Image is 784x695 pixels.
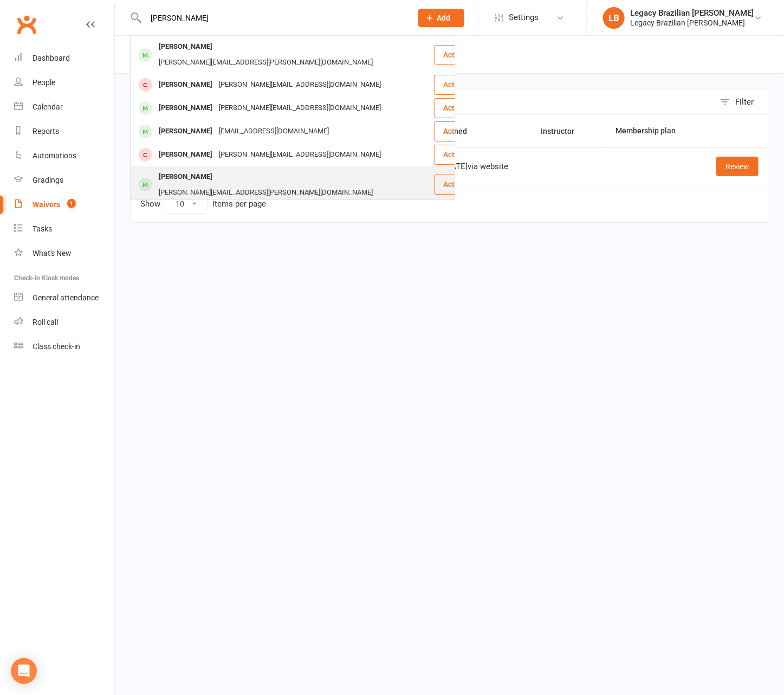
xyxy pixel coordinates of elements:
[33,293,99,302] div: General attendance
[630,8,754,18] div: Legacy Brazilian [PERSON_NAME]
[142,10,404,25] input: Search...
[13,11,40,38] a: Clubworx
[14,217,114,241] a: Tasks
[212,200,266,209] div: items per page
[14,334,114,359] a: Class kiosk mode
[155,100,216,116] div: [PERSON_NAME]
[155,39,216,55] div: [PERSON_NAME]
[14,46,114,70] a: Dashboard
[437,14,451,22] span: Add
[33,127,59,136] div: Reports
[14,241,114,266] a: What's New
[216,124,332,139] div: [EMAIL_ADDRESS][DOMAIN_NAME]
[33,224,52,233] div: Tasks
[33,54,70,62] div: Dashboard
[509,5,539,30] span: Settings
[14,119,114,144] a: Reports
[14,168,114,192] a: Gradings
[14,144,114,168] a: Automations
[716,157,759,176] a: Review
[33,200,60,209] div: Waivers
[418,9,464,27] button: Add
[33,151,76,160] div: Automations
[216,100,384,116] div: [PERSON_NAME][EMAIL_ADDRESS][DOMAIN_NAME]
[630,18,754,28] div: Legacy Brazilian [PERSON_NAME]
[11,658,37,684] div: Open Intercom Messenger
[14,286,114,310] a: General attendance kiosk mode
[434,121,488,141] button: Actions
[444,125,480,138] button: Signed
[155,185,376,201] div: [PERSON_NAME][EMAIL_ADDRESS][PERSON_NAME][DOMAIN_NAME]
[33,318,58,326] div: Roll call
[434,175,488,194] button: Actions
[140,194,266,214] div: Show
[715,89,768,114] button: Filter
[33,249,72,258] div: What's New
[33,176,63,184] div: Gradings
[216,147,384,163] div: [PERSON_NAME][EMAIL_ADDRESS][DOMAIN_NAME]
[33,78,55,87] div: People
[14,70,114,95] a: People
[14,192,114,217] a: Waivers 1
[155,147,216,163] div: [PERSON_NAME]
[606,115,697,147] th: Membership plan
[434,45,488,65] button: Actions
[155,169,216,185] div: [PERSON_NAME]
[216,77,384,93] div: [PERSON_NAME][EMAIL_ADDRESS][DOMAIN_NAME]
[33,102,63,111] div: Calendar
[735,95,754,108] div: Filter
[541,125,586,138] button: Instructor
[541,127,586,136] span: Instructor
[155,77,216,93] div: [PERSON_NAME]
[14,95,114,119] a: Calendar
[155,124,216,139] div: [PERSON_NAME]
[14,310,114,334] a: Roll call
[434,145,488,164] button: Actions
[155,55,376,70] div: [PERSON_NAME][EMAIL_ADDRESS][PERSON_NAME][DOMAIN_NAME]
[434,75,488,94] button: Actions
[33,342,80,351] div: Class check-in
[434,98,488,118] button: Actions
[603,7,625,29] div: LB
[67,199,76,208] span: 1
[444,162,521,171] div: [DATE] via website
[444,127,480,136] span: Signed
